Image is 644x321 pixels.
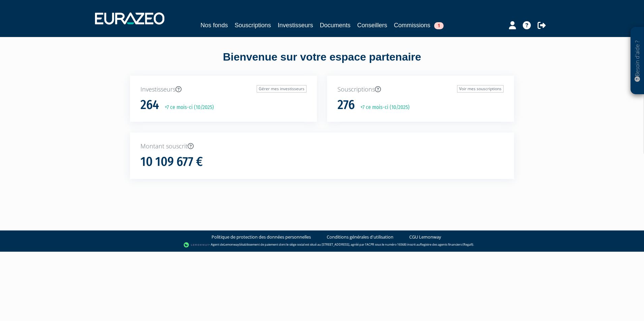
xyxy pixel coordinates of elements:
a: Commissions1 [394,21,444,30]
div: - Agent de (établissement de paiement dont le siège social est situé au [STREET_ADDRESS], agréé p... [7,242,637,248]
p: Investisseurs [140,85,307,94]
p: Montant souscrit [140,142,504,151]
a: Lemonway [224,242,239,247]
h1: 276 [337,98,355,112]
a: Souscriptions [234,21,271,30]
a: Voir mes souscriptions [457,85,504,93]
div: Bienvenue sur votre espace partenaire [125,49,519,76]
a: Investisseurs [278,21,313,30]
span: 1 [434,22,444,29]
a: Politique de protection des données personnelles [212,234,311,240]
img: 1732889491-logotype_eurazeo_blanc_rvb.png [95,12,164,25]
a: CGU Lemonway [409,234,441,240]
a: Gérer mes investisseurs [257,85,307,93]
img: logo-lemonway.png [184,242,210,248]
a: Nos fonds [200,21,228,30]
p: +7 ce mois-ci (10/2025) [356,104,410,111]
p: Souscriptions [337,85,504,94]
p: Besoin d'aide ? [634,31,641,91]
a: Registre des agents financiers (Regafi) [420,242,473,247]
a: Documents [320,21,351,30]
a: Conditions générales d'utilisation [327,234,393,240]
h1: 264 [140,98,159,112]
p: +7 ce mois-ci (10/2025) [160,104,214,111]
h1: 10 109 677 € [140,155,203,169]
a: Conseillers [357,21,387,30]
